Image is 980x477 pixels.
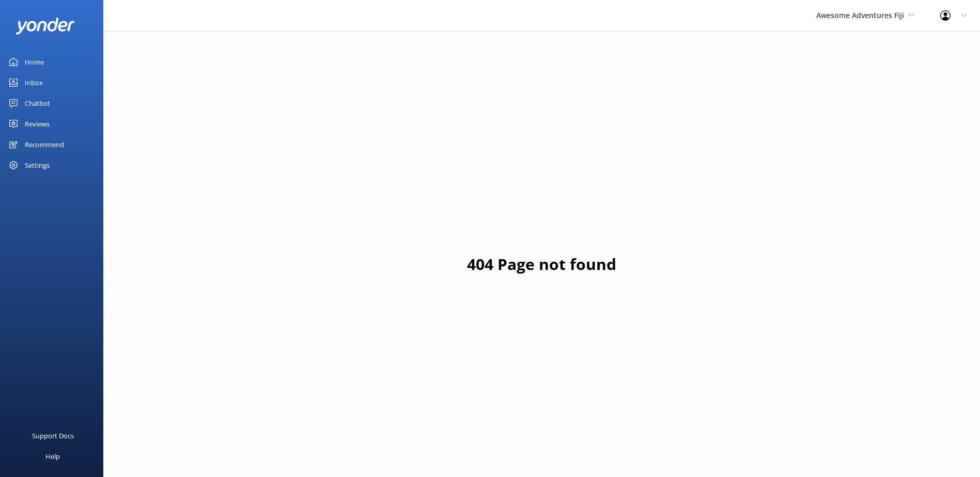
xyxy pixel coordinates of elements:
[25,155,50,176] div: Settings
[816,10,904,20] span: Awesome Adventures Fiji
[25,114,50,134] div: Reviews
[467,252,616,277] h1: 404 Page not found
[32,425,74,446] div: Support Docs
[45,446,60,467] div: Help
[25,52,44,72] div: Home
[25,72,43,93] div: Inbox
[25,93,50,114] div: Chatbot
[15,18,75,35] img: yonder-white-logo.png
[25,134,64,155] div: Recommend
